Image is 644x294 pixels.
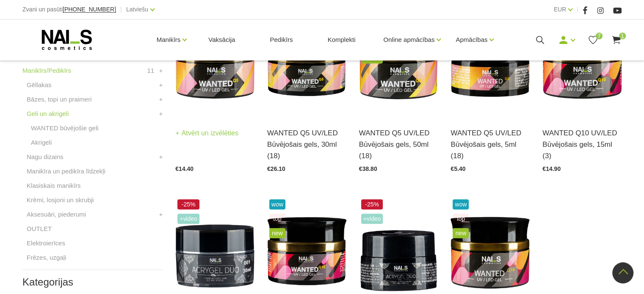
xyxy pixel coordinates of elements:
[453,228,469,238] span: new
[269,199,285,209] span: wow
[27,80,51,90] a: Gēllakas
[456,23,487,57] a: Apmācības
[22,66,71,76] a: Manikīrs/Pedikīrs
[359,8,438,117] img: Gels WANTED NAILS cosmetics tehniķu komanda ir radījusi gelu, kas ilgi jau ir katra meistara mekl...
[175,127,238,139] a: Atvērt un izvēlēties
[22,277,163,288] h2: Kategorijas
[31,137,52,148] a: Akrigeli
[27,253,66,263] a: Frēzes, uzgaļi
[159,80,163,90] a: +
[554,4,567,14] a: EUR
[359,127,438,162] a: WANTED Q5 UV/LED Būvējošais gels, 50ml (18)
[27,224,52,234] a: OUTLET
[263,19,299,60] a: Pedikīrs
[269,228,285,238] span: new
[611,35,622,45] a: 1
[361,214,383,224] span: +Video
[359,165,377,172] span: €38.80
[27,109,69,119] a: Geli un akrigeli
[175,8,254,117] img: Gels WANTED NAILS cosmetics tehniķu komanda ir radījusi gelu, kas ilgi jau ir katra meistara mekl...
[177,214,199,224] span: +Video
[27,94,91,104] a: Bāzes, topi un praimeri
[63,6,116,13] a: [PHONE_NUMBER]
[31,123,99,133] a: WANTED būvējošie geli
[453,199,469,209] span: wow
[321,19,362,60] a: Komplekti
[175,165,193,172] span: €14.40
[27,181,81,191] a: Klasiskais manikīrs
[361,199,383,209] span: -25%
[542,165,561,172] span: €14.90
[588,35,598,45] a: 7
[542,127,622,162] a: WANTED Q10 UV/LED Būvējošais gels, 15ml (3)
[202,19,242,60] a: Vaksācija
[619,33,626,39] span: 1
[147,66,155,76] span: 11
[27,166,105,176] a: Manikīra un pedikīra līdzekļi
[27,195,94,205] a: Krēmi, losjoni un skrubji
[157,23,181,57] a: Manikīrs
[120,4,122,15] span: |
[451,8,530,117] img: Gels WANTED NAILS cosmetics tehniķu komanda ir radījusi gelu, kas ilgi jau ir katra meistara mekl...
[269,214,285,224] span: top
[267,8,346,117] img: Gels WANTED NAILS cosmetics tehniķu komanda ir radījusi gelu, kas ilgi jau ir katra meistara mekl...
[453,214,469,224] span: top
[27,152,64,162] a: Nagu dizains
[159,66,163,76] a: +
[63,6,116,13] span: [PHONE_NUMBER]
[159,94,163,104] a: +
[542,8,622,117] img: Gels WANTED NAILS cosmetics tehniķu komanda ir radījusi gelu, kas ilgi jau ir katra meistara mekl...
[159,152,163,162] a: +
[22,4,116,15] div: Zvani un pasūti
[126,4,148,14] a: Latviešu
[596,33,603,39] span: 7
[27,209,86,220] a: Aksesuāri, piederumi
[577,4,578,15] span: |
[451,127,530,162] a: WANTED Q5 UV/LED Būvējošais gels, 5ml (18)
[27,238,65,248] a: Elektroierīces
[267,127,346,162] a: WANTED Q5 UV/LED Būvējošais gels, 30ml (18)
[159,209,163,220] a: +
[451,165,465,172] span: €5.40
[177,199,199,209] span: -25%
[267,165,285,172] span: €26.10
[383,23,434,57] a: Online apmācības
[159,109,163,119] a: +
